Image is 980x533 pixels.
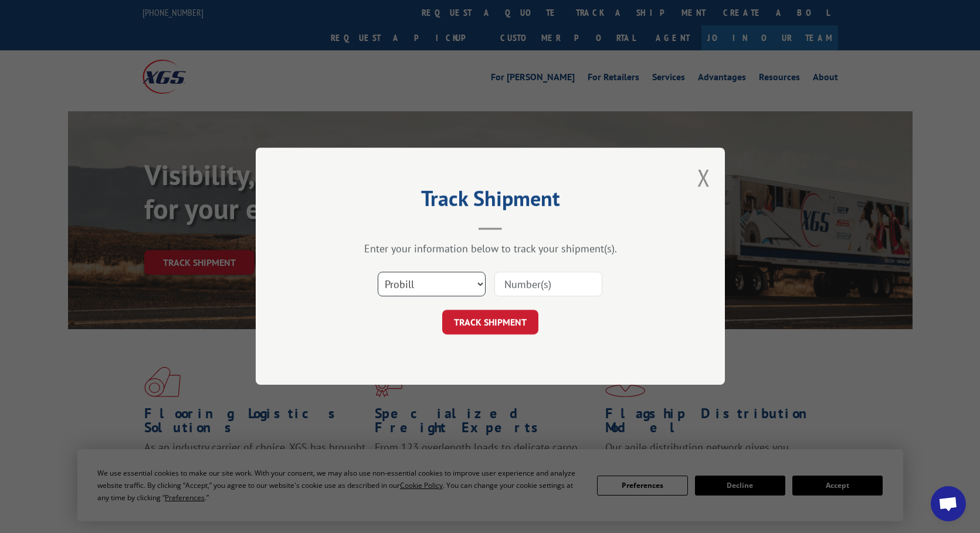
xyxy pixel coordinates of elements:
[494,272,602,297] input: Number(s)
[314,190,666,213] h2: Track Shipment
[442,310,538,335] button: TRACK SHIPMENT
[314,242,666,256] div: Enter your information below to track your shipment(s).
[697,162,710,193] button: Close modal
[931,486,966,521] div: Open chat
